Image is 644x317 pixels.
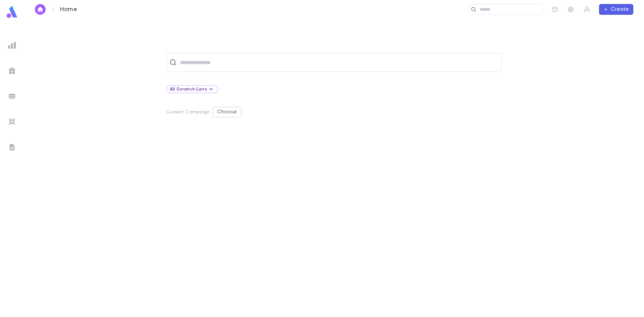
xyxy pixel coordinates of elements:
button: Create [599,4,633,15]
img: batches_grey.339ca447c9d9533ef1741baa751efc33.svg [8,92,16,100]
div: All Scratch Lists [166,85,218,93]
button: Choose [212,107,241,117]
img: reports_grey.c525e4749d1bce6a11f5fe2a8de1b229.svg [8,41,16,49]
img: imports_grey.530a8a0e642e233f2baf0ef88e8c9fcb.svg [8,118,16,126]
img: campaigns_grey.99e729a5f7ee94e3726e6486bddda8f1.svg [8,67,16,75]
p: Current Campaign [166,109,210,115]
img: home_white.a664292cf8c1dea59945f0da9f25487c.svg [36,7,44,12]
img: logo [5,5,19,18]
p: Home [60,6,77,13]
img: letters_grey.7941b92b52307dd3b8a917253454ce1c.svg [8,143,16,151]
div: All Scratch Lists [170,85,215,93]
